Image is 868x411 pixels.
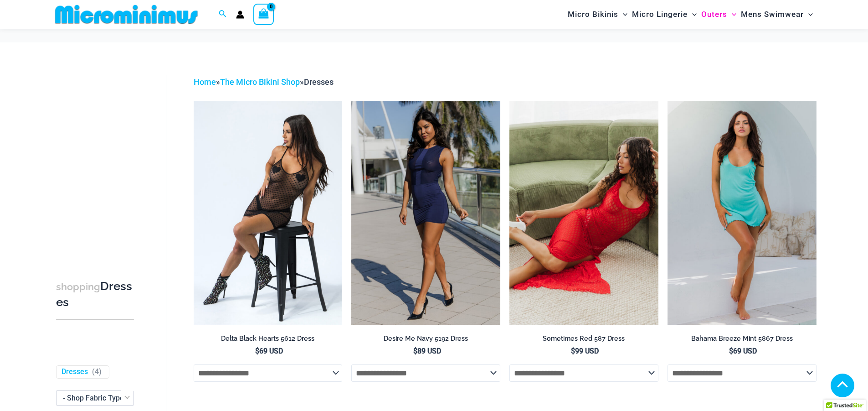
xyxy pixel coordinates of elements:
[630,3,699,26] a: Micro LingerieMenu ToggleMenu Toggle
[413,347,417,355] span: $
[255,347,259,355] span: $
[729,347,733,355] span: $
[194,77,216,87] a: Home
[62,367,88,377] a: Dresses
[63,394,124,402] span: - Shop Fabric Type
[236,10,244,19] a: Account icon link
[564,1,817,27] nav: Site Navigation
[565,3,630,26] a: Micro BikinisMenu ToggleMenu Toggle
[668,101,817,324] img: Bahama Breeze Mint 5867 Dress 01
[95,367,99,376] span: 4
[56,281,100,292] span: shopping
[351,101,500,324] img: Desire Me Navy 5192 Dress 11
[688,3,697,26] span: Menu Toggle
[56,279,134,310] h3: Dresses
[571,347,575,355] span: $
[194,101,343,324] a: Delta Black Hearts 5612 Dress 05Delta Black Hearts 5612 Dress 04Delta Black Hearts 5612 Dress 04
[571,347,599,355] bdi: 99 USD
[219,9,227,20] a: Search icon link
[568,3,618,26] span: Micro Bikinis
[509,101,658,324] img: Sometimes Red 587 Dress 10
[304,77,334,87] span: Dresses
[253,4,274,25] a: View Shopping Cart, empty
[351,101,500,324] a: Desire Me Navy 5192 Dress 11Desire Me Navy 5192 Dress 09Desire Me Navy 5192 Dress 09
[668,101,817,324] a: Bahama Breeze Mint 5867 Dress 01Bahama Breeze Mint 5867 Dress 03Bahama Breeze Mint 5867 Dress 03
[729,347,757,355] bdi: 69 USD
[194,334,343,346] a: Delta Black Hearts 5612 Dress
[739,3,815,26] a: Mens SwimwearMenu ToggleMenu Toggle
[509,334,658,346] a: Sometimes Red 587 Dress
[509,334,658,343] h2: Sometimes Red 587 Dress
[509,101,658,324] a: Sometimes Red 587 Dress 10Sometimes Red 587 Dress 09Sometimes Red 587 Dress 09
[56,390,134,406] span: - Shop Fabric Type
[668,334,817,346] a: Bahama Breeze Mint 5867 Dress
[618,3,627,26] span: Menu Toggle
[701,3,727,26] span: Outers
[632,3,688,26] span: Micro Lingerie
[92,367,102,377] span: ( )
[194,334,343,343] h2: Delta Black Hearts 5612 Dress
[351,334,500,343] h2: Desire Me Navy 5192 Dress
[194,101,343,324] img: Delta Black Hearts 5612 Dress 05
[56,391,134,405] span: - Shop Fabric Type
[727,3,736,26] span: Menu Toggle
[804,3,813,26] span: Menu Toggle
[255,347,283,355] bdi: 69 USD
[220,77,300,87] a: The Micro Bikini Shop
[56,68,138,250] iframe: TrustedSite Certified
[741,3,804,26] span: Mens Swimwear
[194,77,334,87] span: » »
[413,347,441,355] bdi: 89 USD
[668,334,817,343] h2: Bahama Breeze Mint 5867 Dress
[51,4,201,25] img: MM SHOP LOGO FLAT
[351,334,500,346] a: Desire Me Navy 5192 Dress
[699,3,739,26] a: OutersMenu ToggleMenu Toggle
